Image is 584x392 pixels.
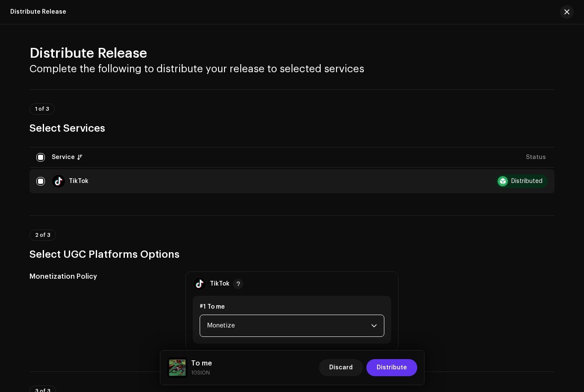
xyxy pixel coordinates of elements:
[207,315,371,336] span: Monetize
[29,62,555,76] h3: Complete the following to distribute your release to selected services
[329,359,353,376] span: Discard
[191,368,212,377] small: To me
[29,45,555,62] h2: Distribute Release
[366,359,417,376] button: Distribute
[29,121,555,135] h3: Select Services
[200,303,384,311] div: #1 To me
[210,280,230,287] div: TikTok
[69,178,88,184] div: TikTok
[377,359,407,376] span: Distribute
[35,106,49,112] span: 1 of 3
[371,315,377,336] div: dropdown trigger
[167,357,188,378] img: 93d6728d-1749-4047-94bc-2a22df865b02
[35,233,50,238] span: 2 of 3
[191,358,212,368] h5: To me
[511,178,543,184] div: Distributed
[10,9,66,15] div: Distribute Release
[319,359,363,376] button: Discard
[29,271,172,282] h5: Monetization Policy
[29,248,555,261] h3: Select UGC Platforms Options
